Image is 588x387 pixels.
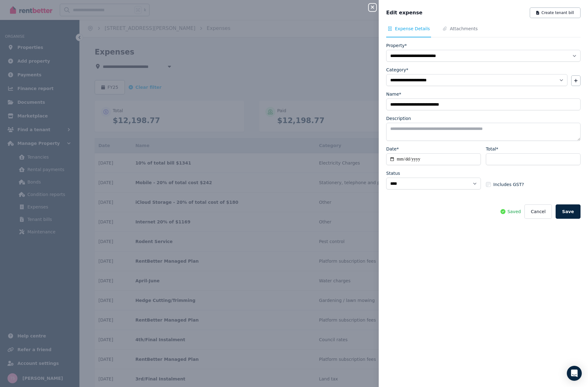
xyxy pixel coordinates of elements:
button: Save [556,204,581,219]
span: Saved [507,208,521,215]
label: Description [386,115,411,122]
input: Includes GST? [486,182,491,187]
span: Includes GST? [493,181,524,188]
button: Cancel [524,204,552,219]
label: Name* [386,91,401,97]
span: Attachments [450,26,477,32]
div: Open Intercom Messenger [567,366,582,381]
span: Expense Details [395,26,430,32]
label: Date* [386,146,399,152]
label: Category* [386,67,408,73]
nav: Tabs [386,26,581,37]
label: Total* [486,146,498,152]
span: Edit expense [386,9,422,17]
button: Create tenant bill [530,7,581,18]
label: Property* [386,42,407,49]
label: Status [386,170,400,176]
